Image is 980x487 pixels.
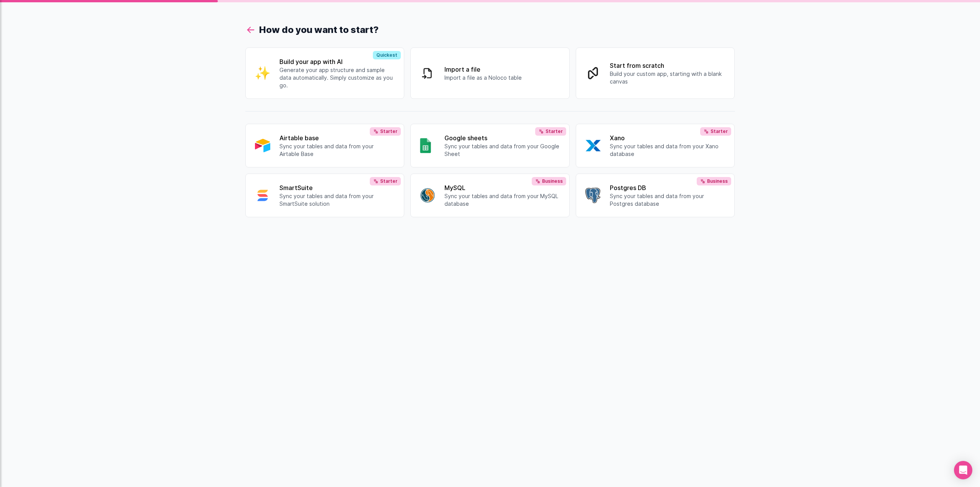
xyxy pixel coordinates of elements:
[585,188,600,203] img: POSTGRES
[444,74,522,82] p: Import a file as a Noloco table
[255,138,270,153] img: AIRTABLE
[279,57,395,66] p: Build your app with AI
[380,128,397,134] span: Starter
[576,174,735,217] button: POSTGRESPostgres DBSync your tables and data from your Postgres databaseBusiness
[585,138,601,153] img: XANO
[279,143,395,158] p: Sync your tables and data from your Airtable Base
[410,124,570,167] button: GOOGLE_SHEETSGoogle sheetsSync your tables and data from your Google SheetStarter
[542,178,563,184] span: Business
[245,124,405,167] button: AIRTABLEAirtable baseSync your tables and data from your Airtable BaseStarter
[610,133,725,143] p: Xano
[610,70,725,85] p: Build your custom app, starting with a blank canvas
[610,192,725,208] p: Sync your tables and data from your Postgres database
[420,138,431,153] img: GOOGLE_SHEETS
[245,23,735,37] h1: How do you want to start?
[444,183,560,192] p: MySQL
[420,188,435,203] img: MYSQL
[576,48,735,99] button: Start from scratchBuild your custom app, starting with a blank canvas
[610,183,725,192] p: Postgres DB
[245,48,405,99] button: INTERNAL_WITH_AIBuild your app with AIGenerate your app structure and sample data automatically. ...
[610,61,725,70] p: Start from scratch
[410,174,570,217] button: MYSQLMySQLSync your tables and data from your MySQL databaseBusiness
[444,133,560,143] p: Google sheets
[255,188,270,203] img: SMART_SUITE
[279,66,395,89] p: Generate your app structure and sample data automatically. Simply customize as you go.
[444,65,522,74] p: Import a file
[373,51,401,59] div: Quickest
[380,178,397,184] span: Starter
[255,66,270,81] img: INTERNAL_WITH_AI
[576,124,735,167] button: XANOXanoSync your tables and data from your Xano databaseStarter
[610,143,725,158] p: Sync your tables and data from your Xano database
[279,133,395,143] p: Airtable base
[710,128,728,134] span: Starter
[444,143,560,158] p: Sync your tables and data from your Google Sheet
[279,192,395,208] p: Sync your tables and data from your SmartSuite solution
[245,174,405,217] button: SMART_SUITESmartSuiteSync your tables and data from your SmartSuite solutionStarter
[546,128,563,134] span: Starter
[954,461,972,479] div: Open Intercom Messenger
[410,48,570,99] button: Import a fileImport a file as a Noloco table
[279,183,395,192] p: SmartSuite
[444,192,560,208] p: Sync your tables and data from your MySQL database
[707,178,728,184] span: Business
